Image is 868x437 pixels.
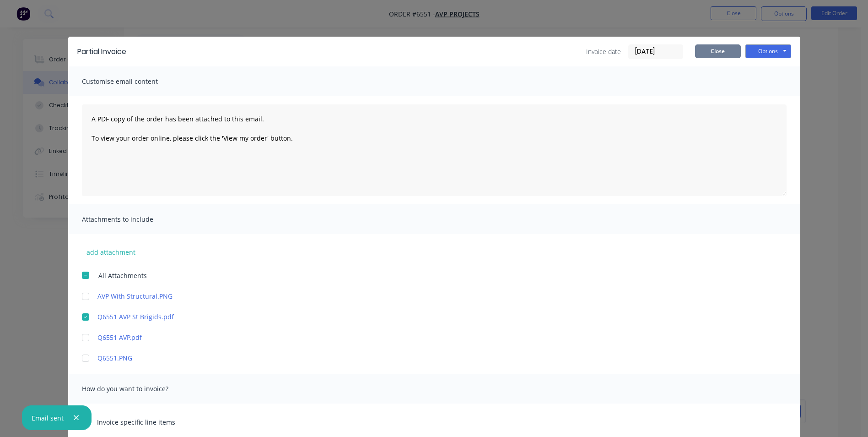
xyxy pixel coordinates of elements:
[77,46,126,57] div: Partial Invoice
[97,291,744,301] a: AVP With Structural.PNG
[32,413,64,423] div: Email sent
[97,312,744,322] a: Q6551 AVP St Brigids.pdf
[82,75,183,88] span: Customise email content
[97,353,744,363] a: Q6551.PNG
[695,44,741,58] button: Close
[97,417,175,427] span: Invoice specific line items
[82,213,183,226] span: Attachments to include
[82,104,787,196] textarea: A PDF copy of the order has been attached to this email. To view your order online, please click ...
[745,44,791,58] button: Options
[586,47,621,56] span: Invoice date
[82,245,140,259] button: add attachment
[97,333,744,342] a: Q6551 AVP.pdf
[82,382,183,395] span: How do you want to invoice?
[98,271,147,280] span: All Attachments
